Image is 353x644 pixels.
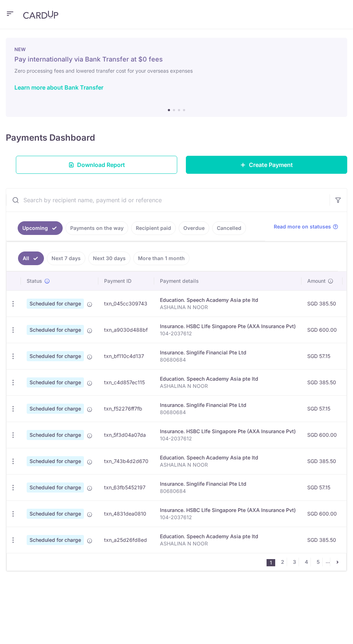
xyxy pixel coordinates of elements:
h6: Zero processing fees and lowered transfer cost for your overseas expenses [14,67,339,75]
div: Insurance. HSBC LIfe Singapore Pte (AXA Insurance Pvt) [160,323,296,330]
td: SGD 385.50 [301,527,343,553]
a: Upcoming [18,221,63,235]
a: More than 1 month [133,251,189,265]
td: txn_c4d857ec115 [98,369,154,395]
p: NEW [14,46,339,52]
h4: Payments Dashboard [6,131,95,144]
td: txn_5f3d04a07da [98,422,154,448]
span: Scheduled for charge [27,456,84,466]
span: Download Report [77,160,125,169]
div: Education. Speech Academy Asia pte ltd [160,296,296,304]
a: 5 [314,558,322,566]
img: CardUp [23,10,58,19]
span: Amount [307,277,326,285]
td: txn_f52276ff7fb [98,395,154,422]
a: 3 [290,558,299,566]
td: txn_bf110c4d137 [98,343,154,369]
a: Create Payment [186,156,347,174]
td: txn_a9030d488bf [98,317,154,343]
span: Read more on statuses [274,223,331,230]
span: Scheduled for charge [27,377,84,387]
a: Next 7 days [47,251,85,265]
div: Insurance. HSBC LIfe Singapore Pte (AXA Insurance Pvt) [160,428,296,435]
td: SGD 57.15 [301,395,343,422]
a: Cancelled [212,221,246,235]
div: Insurance. HSBC LIfe Singapore Pte (AXA Insurance Pvt) [160,507,296,514]
a: All [18,251,44,265]
td: txn_4831dea0810 [98,500,154,527]
td: SGD 385.50 [301,290,343,317]
p: 80680684 [160,409,296,416]
a: Payments on the way [66,221,128,235]
span: Scheduled for charge [27,299,84,309]
h5: Pay internationally via Bank Transfer at $0 fees [14,55,339,64]
span: Scheduled for charge [27,430,84,440]
a: Read more on statuses [274,223,338,230]
th: Payment details [154,272,301,290]
span: Scheduled for charge [27,351,84,361]
td: txn_045cc309743 [98,290,154,317]
p: ASHALINA N NOOR [160,540,296,547]
td: txn_63fb5452197 [98,474,154,500]
p: 80680684 [160,356,296,363]
td: SGD 57.15 [301,343,343,369]
p: ASHALINA N NOOR [160,382,296,390]
span: Scheduled for charge [27,535,84,545]
a: 4 [302,558,310,566]
div: Insurance. Singlife Financial Pte Ltd [160,349,296,356]
td: SGD 600.00 [301,422,343,448]
div: Education. Speech Academy Asia pte ltd [160,533,296,540]
a: Learn more about Bank Transfer [14,84,103,91]
a: Recipient paid [131,221,176,235]
p: 104-2037612 [160,435,296,442]
th: Payment ID [98,272,154,290]
a: Next 30 days [88,251,130,265]
li: 1 [267,559,275,566]
li: ... [326,558,330,566]
span: Create Payment [249,160,293,169]
span: Scheduled for charge [27,482,84,493]
td: SGD 600.00 [301,500,343,527]
nav: pager [267,553,346,571]
td: txn_743b4d2d670 [98,448,154,474]
td: SGD 385.50 [301,448,343,474]
p: 80680684 [160,487,296,495]
span: Status [27,277,42,285]
div: Education. Speech Academy Asia pte ltd [160,375,296,382]
td: SGD 57.15 [301,474,343,500]
div: Insurance. Singlife Financial Pte Ltd [160,480,296,487]
td: txn_a25d26fd8ed [98,527,154,553]
a: 2 [278,558,287,566]
span: Scheduled for charge [27,509,84,519]
td: SGD 600.00 [301,317,343,343]
p: ASHALINA N NOOR [160,461,296,468]
div: Insurance. Singlife Financial Pte Ltd [160,402,296,409]
td: SGD 385.50 [301,369,343,395]
p: 104-2037612 [160,514,296,521]
span: Scheduled for charge [27,325,84,335]
a: Overdue [179,221,209,235]
p: ASHALINA N NOOR [160,304,296,311]
div: Education. Speech Academy Asia pte ltd [160,454,296,461]
a: Download Report [16,156,177,174]
input: Search by recipient name, payment id or reference [6,189,330,212]
span: Scheduled for charge [27,404,84,414]
p: 104-2037612 [160,330,296,337]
